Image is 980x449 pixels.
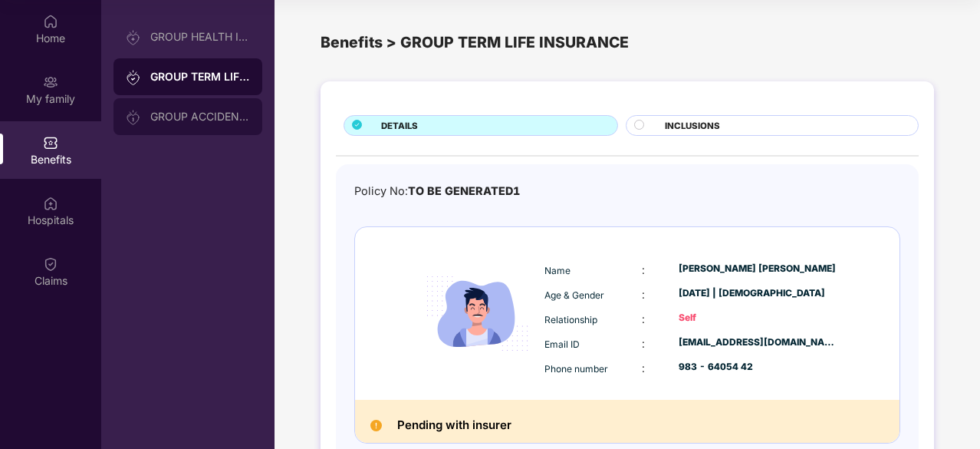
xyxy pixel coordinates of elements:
img: icon [414,250,541,377]
img: svg+xml;base64,PHN2ZyB3aWR0aD0iMjAiIGhlaWdodD0iMjAiIHZpZXdCb3g9IjAgMCAyMCAyMCIgZmlsbD0ibm9uZSIgeG... [126,110,141,125]
div: GROUP TERM LIFE INSURANCE [150,69,250,84]
span: Email ID [544,338,580,350]
span: INCLUSIONS [665,119,720,133]
span: : [642,288,645,301]
span: TO BE GENERATED1 [408,184,520,197]
div: Benefits > GROUP TERM LIFE INSURANCE [321,31,934,54]
div: Policy No: [354,183,520,200]
h2: Pending with insurer [397,415,511,435]
img: Pending [370,420,382,431]
span: Phone number [544,363,608,375]
img: svg+xml;base64,PHN2ZyBpZD0iSG9zcGl0YWxzIiB4bWxucz0iaHR0cDovL3d3dy53My5vcmcvMjAwMC9zdmciIHdpZHRoPS... [43,196,58,211]
img: svg+xml;base64,PHN2ZyB3aWR0aD0iMjAiIGhlaWdodD0iMjAiIHZpZXdCb3g9IjAgMCAyMCAyMCIgZmlsbD0ibm9uZSIgeG... [126,70,141,85]
span: : [642,362,645,375]
span: : [642,337,645,350]
span: Name [544,265,571,276]
span: Age & Gender [544,289,604,301]
span: : [642,263,645,276]
img: svg+xml;base64,PHN2ZyB3aWR0aD0iMjAiIGhlaWdodD0iMjAiIHZpZXdCb3g9IjAgMCAyMCAyMCIgZmlsbD0ibm9uZSIgeG... [43,74,58,90]
div: [EMAIL_ADDRESS][DOMAIN_NAME] [679,335,837,350]
img: svg+xml;base64,PHN2ZyBpZD0iSG9tZSIgeG1sbnM9Imh0dHA6Ly93d3cudzMub3JnLzIwMDAvc3ZnIiB3aWR0aD0iMjAiIG... [43,14,58,29]
img: svg+xml;base64,PHN2ZyBpZD0iQ2xhaW0iIHhtbG5zPSJodHRwOi8vd3d3LnczLm9yZy8yMDAwL3N2ZyIgd2lkdGg9IjIwIi... [43,256,58,272]
div: 983 - 64054 42 [679,360,837,375]
div: GROUP ACCIDENTAL INSURANCE [150,111,250,123]
span: DETAILS [381,119,418,133]
span: Relationship [544,314,597,325]
div: Self [679,311,837,325]
img: svg+xml;base64,PHN2ZyB3aWR0aD0iMjAiIGhlaWdodD0iMjAiIHZpZXdCb3g9IjAgMCAyMCAyMCIgZmlsbD0ibm9uZSIgeG... [126,30,141,45]
img: svg+xml;base64,PHN2ZyBpZD0iQmVuZWZpdHMiIHhtbG5zPSJodHRwOi8vd3d3LnczLm9yZy8yMDAwL3N2ZyIgd2lkdGg9Ij... [43,135,58,150]
span: : [642,312,645,325]
div: [DATE] | [DEMOGRAPHIC_DATA] [679,286,837,301]
div: GROUP HEALTH INSURANCE [150,31,250,43]
div: [PERSON_NAME] [PERSON_NAME] [679,262,837,276]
